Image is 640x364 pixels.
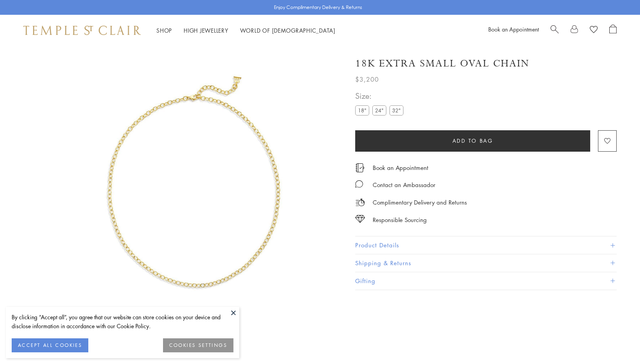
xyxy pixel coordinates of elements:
[372,105,386,115] label: 24"
[355,163,365,172] img: icon_appointment.svg
[373,215,427,225] div: Responsible Sourcing
[184,26,228,34] a: High JewelleryHigh Jewellery
[355,105,369,115] label: 18"
[488,25,539,33] a: Book an Appointment
[452,136,493,145] span: Add to bag
[12,313,233,331] div: By clicking “Accept all”, you agree that our website can store cookies on your device and disclos...
[156,26,335,35] nav: Main navigation
[163,338,233,352] button: COOKIES SETTINGS
[389,105,403,115] label: 32"
[551,24,559,36] a: Search
[23,26,141,35] img: Temple St. Clair
[355,236,617,254] button: Product Details
[355,272,617,290] button: Gifting
[355,180,363,188] img: MessageIcon-01_2.svg
[355,89,407,102] span: Size:
[156,26,172,34] a: ShopShop
[373,180,435,190] div: Contact an Ambassador
[373,198,467,207] p: Complimentary Delivery and Returns
[355,254,617,272] button: Shipping & Returns
[355,57,530,70] h1: 18K Extra Small Oval Chain
[609,24,617,36] a: Open Shopping Bag
[355,130,590,152] button: Add to bag
[12,338,88,352] button: ACCEPT ALL COOKIES
[590,24,598,36] a: View Wishlist
[355,215,365,223] img: icon_sourcing.svg
[373,163,428,172] a: Book an Appointment
[355,74,379,84] span: $3,200
[274,3,362,11] p: Enjoy Complimentary Delivery & Returns
[51,46,337,332] img: N88863-XSOV18
[601,327,632,356] iframe: Gorgias live chat messenger
[240,26,335,34] a: World of [DEMOGRAPHIC_DATA]World of [DEMOGRAPHIC_DATA]
[355,198,365,207] img: icon_delivery.svg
